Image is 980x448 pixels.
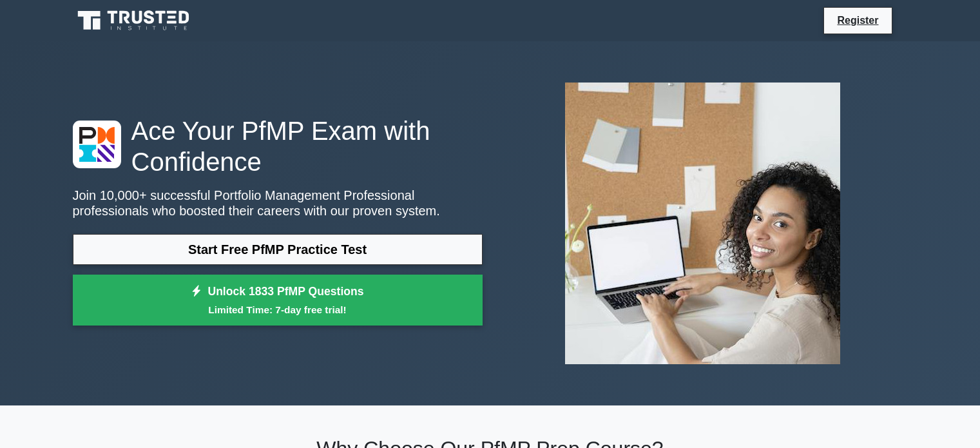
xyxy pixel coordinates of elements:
[73,234,483,265] a: Start Free PfMP Practice Test
[73,188,483,219] p: Join 10,000+ successful Portfolio Management Professional professionals who boosted their careers...
[73,275,483,326] a: Unlock 1833 PfMP QuestionsLimited Time: 7-day free trial!
[73,115,483,177] h1: Ace Your PfMP Exam with Confidence
[829,12,886,28] a: Register
[89,302,466,317] small: Limited Time: 7-day free trial!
